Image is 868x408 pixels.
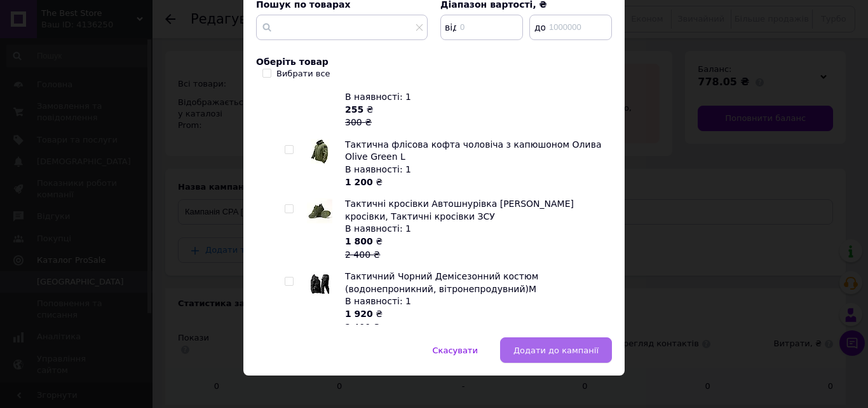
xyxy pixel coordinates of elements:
[433,346,478,355] span: Скасувати
[345,104,363,115] b: 255
[345,308,605,334] div: ₴
[345,236,373,246] b: 1 800
[419,337,491,363] button: Скасувати
[345,199,574,222] span: Тактичні кросівки Автошнурівка [PERSON_NAME] кросівки, Тактичні кросівки ЗСУ
[440,15,523,40] input: 0
[345,309,373,319] b: 1 920
[345,236,605,261] div: ₴
[345,176,605,189] div: ₴
[345,322,380,332] span: 2 400 ₴
[311,271,329,295] img: Тактичний Чорний Демісезонний костюм (водонепроникний, вітронепродувний)M
[500,337,612,363] button: Додати до кампанії
[345,223,605,236] div: В наявності: 1
[531,21,546,34] span: до
[307,198,332,223] img: Тактичні кросівки Автошнурівка Олива Демісезонні кросівки, Тактичні кросівки ЗСУ
[513,346,599,355] span: Додати до кампанії
[345,91,605,104] div: В наявності: 1
[256,57,329,67] span: Оберіть товар
[345,104,605,129] div: ₴
[345,164,605,176] div: В наявності: 1
[311,139,329,164] img: Тактична флісова кофта чоловіча з капюшоном Олива Olive Green L
[345,177,373,187] b: 1 200
[345,250,380,260] span: 2 400 ₴
[345,139,601,162] span: Тактична флісова кофта чоловіча з капюшоном Олива Olive Green L
[345,295,605,308] div: В наявності: 1
[529,15,612,40] input: 1000000
[345,117,372,127] span: 300 ₴
[276,68,330,80] div: Вибрати все
[442,21,458,34] span: від
[345,271,538,294] span: Тактичний Чорний Демісезонний костюм (водонепроникний, вітронепродувний)M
